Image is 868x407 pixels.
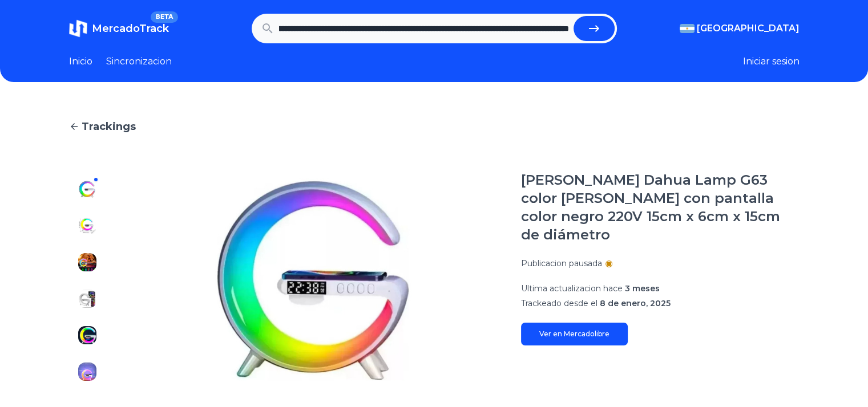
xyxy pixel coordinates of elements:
span: 8 de enero, 2025 [600,298,671,308]
span: Ultima actualizacion hace [521,283,623,294]
a: Inicio [69,55,92,68]
a: Sincronizacion [106,55,172,68]
img: Luz Dahua Lamp G63 color blanco con pantalla color negro 220V 15cm x 6cm x 15cm de diámetro [78,253,96,271]
span: Trackings [82,119,136,135]
button: [GEOGRAPHIC_DATA] [680,22,800,35]
span: [GEOGRAPHIC_DATA] [697,22,800,35]
img: Luz Dahua Lamp G63 color blanco con pantalla color negro 220V 15cm x 6cm x 15cm de diámetro [78,326,96,344]
img: Argentina [680,24,695,33]
img: Luz Dahua Lamp G63 color blanco con pantalla color negro 220V 15cm x 6cm x 15cm de diámetro [78,363,96,381]
span: BETA [151,11,177,23]
img: Luz Dahua Lamp G63 color blanco con pantalla color negro 220V 15cm x 6cm x 15cm de diámetro [128,171,498,390]
span: MercadoTrack [92,22,169,35]
button: Iniciar sesion [743,55,800,68]
span: 3 meses [625,283,660,294]
img: Luz Dahua Lamp G63 color blanco con pantalla color negro 220V 15cm x 6cm x 15cm de diámetro [78,217,96,235]
a: MercadoTrackBETA [69,19,169,38]
span: Trackeado desde el [521,298,597,308]
a: Ver en Mercadolibre [521,323,628,345]
p: Publicacion pausada [521,258,602,269]
a: Trackings [69,119,800,135]
img: Luz Dahua Lamp G63 color blanco con pantalla color negro 220V 15cm x 6cm x 15cm de diámetro [78,180,96,198]
h1: [PERSON_NAME] Dahua Lamp G63 color [PERSON_NAME] con pantalla color negro 220V 15cm x 6cm x 15cm ... [521,171,800,244]
img: Luz Dahua Lamp G63 color blanco con pantalla color negro 220V 15cm x 6cm x 15cm de diámetro [78,290,96,308]
img: MercadoTrack [69,19,87,38]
